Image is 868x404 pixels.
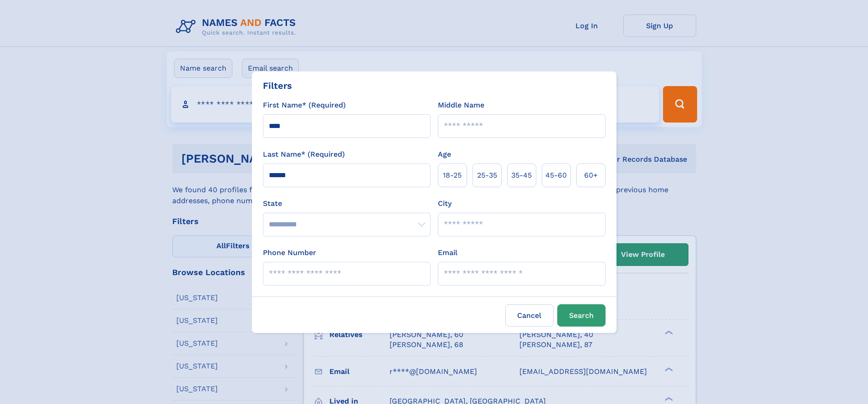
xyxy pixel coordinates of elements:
span: 60+ [584,170,598,181]
span: 35‑45 [511,170,532,181]
div: Filters [263,79,292,92]
label: Age [438,149,451,160]
label: First Name* (Required) [263,100,346,111]
span: 18‑25 [443,170,462,181]
label: Last Name* (Required) [263,149,345,160]
span: 45‑60 [545,170,567,181]
label: Middle Name [438,100,484,111]
button: Search [557,304,606,327]
label: State [263,198,431,209]
label: Email [438,247,457,258]
label: Cancel [505,304,554,327]
span: 25‑35 [477,170,497,181]
label: Phone Number [263,247,316,258]
label: City [438,198,452,209]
